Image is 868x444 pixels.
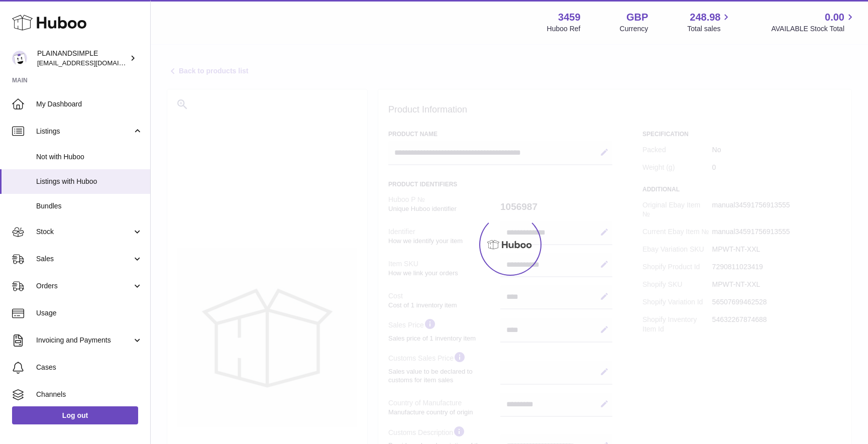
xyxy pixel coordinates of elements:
[558,11,581,24] strong: 3459
[547,24,581,34] div: Huboo Ref
[771,11,856,34] a: 0.00 AVAILABLE Stock Total
[771,24,856,34] span: AVAILABLE Stock Total
[825,11,844,24] span: 0.00
[36,281,132,291] span: Orders
[37,49,128,68] div: PLAINANDSIMPLE
[626,11,648,24] strong: GBP
[36,177,143,186] span: Listings with Huboo
[687,24,732,34] span: Total sales
[36,308,143,318] span: Usage
[12,406,138,424] a: Log out
[36,99,143,109] span: My Dashboard
[36,201,143,211] span: Bundles
[687,11,732,34] a: 248.98 Total sales
[620,24,648,34] div: Currency
[36,152,143,162] span: Not with Huboo
[36,254,132,264] span: Sales
[36,336,132,345] span: Invoicing and Payments
[690,11,720,24] span: 248.98
[36,363,143,372] span: Cases
[12,51,27,66] img: duco@plainandsimple.com
[36,127,132,136] span: Listings
[36,390,143,399] span: Channels
[36,227,132,237] span: Stock
[37,59,148,67] span: [EMAIL_ADDRESS][DOMAIN_NAME]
